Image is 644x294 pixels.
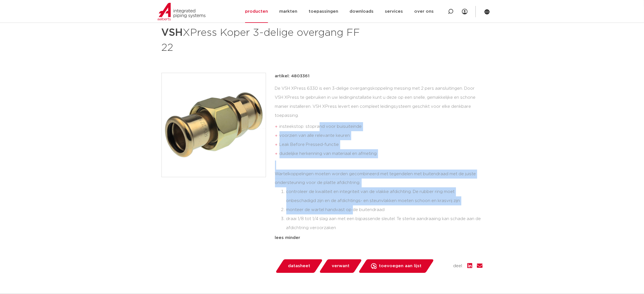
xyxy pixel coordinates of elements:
[280,140,483,149] li: Leak Before Pressed-functie
[275,259,323,273] a: datasheet
[288,262,310,271] span: datasheet
[280,149,483,158] li: duidelijke herkenning van materiaal en afmeting
[453,263,463,269] span: deel:
[161,24,374,55] h1: XPress Koper 3-delige overgang FF 22
[161,28,183,38] strong: VSH
[275,84,483,232] div: De VSH XPress 6330 is een 3-delige overgangskoppeling messing met 2 pers aansluitingen. Door VSH ...
[275,73,310,80] p: artikel: 4803361
[286,205,483,214] li: monteer de wartel handvast op de buitendraad
[286,187,483,205] li: controleer de kwaliteit en integriteit van de vlakke afdichting. De rubber ring moet onbeschadigd...
[162,73,266,177] img: Product Image for VSH XPress Koper 3-delige overgang FF 22
[275,234,483,241] div: lees minder
[286,214,483,232] li: draai 1/8 tot 1/4 slag aan met een bijpassende sleutel. Te sterke aandraaiing kan schade aan de a...
[280,122,483,131] li: insteekstop: stoprand voor buisuiteinde
[280,131,483,140] li: voorzien van alle relevante keuren
[379,262,422,271] span: toevoegen aan lijst
[319,259,362,273] a: verwant
[332,262,350,271] span: verwant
